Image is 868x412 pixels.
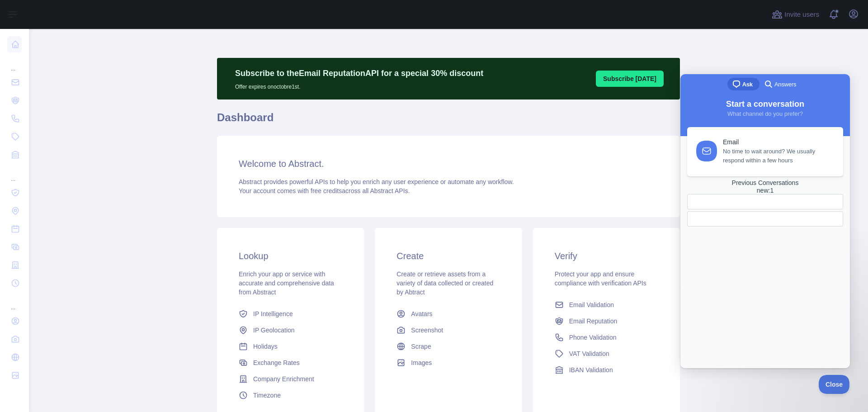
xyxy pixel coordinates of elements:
h3: Lookup [239,250,342,262]
span: Timezone [253,391,281,400]
button: Subscribe [DATE] [596,71,664,87]
a: Email Reputation [551,313,662,329]
h3: Verify [555,250,658,262]
span: Abstract provides powerful APIs to help you enrich any user experience or automate any workflow. [239,178,514,185]
span: Invite users [784,9,819,20]
a: IP Geolocation [235,322,346,338]
a: Screenshot [393,322,504,338]
span: Create or retrieve assets from a variety of data collected or created by Abtract [396,270,493,296]
span: Protect your app and ensure compliance with verification APIs [555,270,646,287]
a: Email Validation [551,297,662,313]
p: Offer expires on octobre 1st. [235,80,483,90]
span: Screenshot [411,326,443,335]
a: IBAN Validation [551,362,662,378]
button: Invite users [770,7,821,22]
a: Phone Validation [551,329,662,346]
span: Phone Validation [569,333,617,342]
span: IP Intelligence [253,309,293,318]
span: free credits [311,187,342,194]
a: Company Enrichment [235,371,346,387]
span: Company Enrichment [253,374,314,384]
span: VAT Validation [569,349,609,358]
div: ... [7,54,22,72]
span: Email Validation [569,300,614,309]
span: IBAN Validation [569,365,613,374]
a: Holidays [235,338,346,355]
div: ... [7,293,22,311]
a: Scrape [393,338,504,355]
span: IP Geolocation [253,326,295,335]
iframe: Help Scout Beacon - Live Chat, Contact Form, and Knowledge Base [680,74,850,368]
a: Timezone [235,387,346,403]
span: Images [411,358,432,367]
iframe: Help Scout Beacon - Close [819,375,850,394]
div: ... [7,165,22,183]
a: Images [393,355,504,371]
h3: Create [396,250,500,262]
a: Avatars [393,306,504,322]
p: Subscribe to the Email Reputation API for a special 30 % discount [235,67,483,80]
span: Holidays [253,342,278,351]
span: Exchange Rates [253,358,300,367]
span: Enrich your app or service with accurate and comprehensive data from Abstract [239,270,334,296]
a: Exchange Rates [235,355,346,371]
h3: Welcome to Abstract. [239,157,658,170]
a: IP Intelligence [235,306,346,322]
h1: Dashboard [217,110,680,132]
span: Email Reputation [569,317,618,326]
span: Your account comes with across all Abstract APIs. [239,187,410,194]
span: Avatars [411,309,432,318]
a: VAT Validation [551,346,662,362]
span: Scrape [411,342,431,351]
